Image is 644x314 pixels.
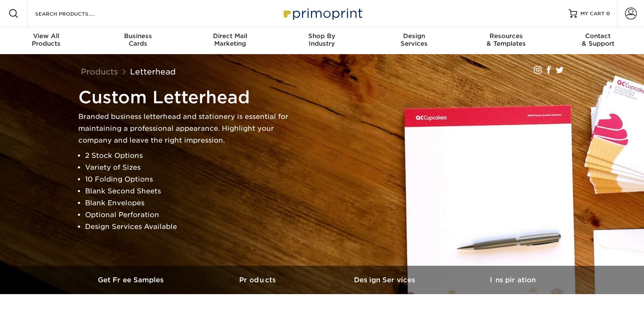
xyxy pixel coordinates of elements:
a: BusinessCards [92,27,184,54]
li: Blank Second Sheets [85,185,290,197]
span: 0 [606,11,610,17]
a: Design Services [322,266,449,294]
h3: Get Free Samples [68,276,195,284]
span: Design [368,32,460,40]
a: Direct MailMarketing [184,27,276,54]
span: Contact [552,32,644,40]
div: Services [368,32,460,47]
span: MY CART [580,10,605,17]
span: Business [92,32,184,40]
a: Shop ByIndustry [276,27,368,54]
li: Variety of Sizes [85,162,290,174]
a: Contact& Support [552,27,644,54]
input: SEARCH PRODUCTS..... [34,8,117,19]
h3: Products [195,276,322,284]
a: Letterhead [130,67,176,76]
li: 10 Folding Options [85,174,290,185]
li: Blank Envelopes [85,197,290,209]
h3: Inspiration [449,276,576,284]
div: & Templates [460,32,552,47]
li: Design Services Available [85,221,290,233]
a: Inspiration [449,266,576,294]
div: Industry [276,32,368,47]
span: Resources [460,32,552,40]
p: Branded business letterhead and stationery is essential for maintaining a professional appearance... [78,111,290,146]
div: & Support [552,32,644,47]
li: Optional Perforation [85,209,290,221]
a: DesignServices [368,27,460,54]
a: Resources& Templates [460,27,552,54]
span: Shop By [276,32,368,40]
a: Products [81,67,118,76]
span: Direct Mail [184,32,276,40]
a: Get Free Samples [68,266,195,294]
li: 2 Stock Options [85,150,290,162]
div: Marketing [184,32,276,47]
div: Cards [92,32,184,47]
h3: Design Services [322,276,449,284]
h1: Custom Letterhead [78,87,290,107]
img: Primoprint [280,4,365,22]
a: Products [195,266,322,294]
